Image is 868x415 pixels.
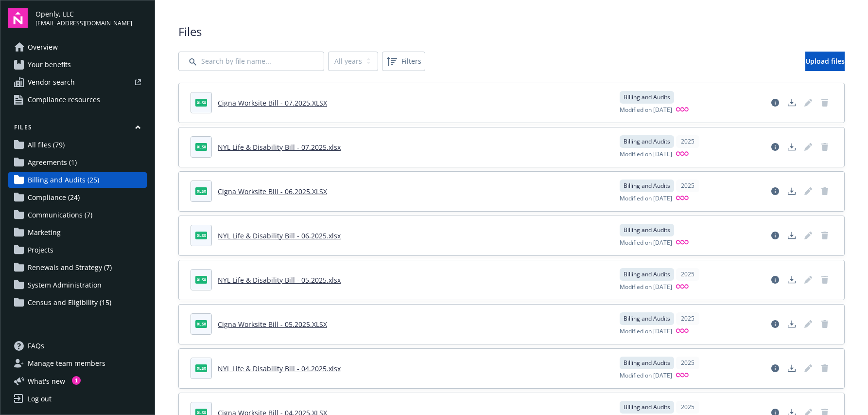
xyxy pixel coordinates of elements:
[624,314,670,323] span: Billing and Audits
[817,361,833,376] span: Delete document
[28,260,112,275] span: Renewals and Strategy (7)
[676,135,699,148] div: 2025
[28,295,111,310] span: Census and Eligibility (15)
[8,137,147,153] a: All files (79)
[8,57,147,72] a: Your benefits
[767,139,783,155] a: View file details
[8,155,147,170] a: Agreements (1)
[800,95,816,110] span: Edit document
[28,242,53,258] span: Projects
[817,183,833,199] span: Delete document
[800,139,816,155] span: Edit document
[8,207,147,223] a: Communications (7)
[624,226,670,235] span: Billing and Audits
[8,8,28,28] img: navigator-logo.svg
[8,39,147,55] a: Overview
[28,39,58,55] span: Overview
[620,371,672,380] span: Modified on [DATE]
[8,92,147,108] a: Compliance resources
[401,56,421,66] span: Filters
[800,316,816,332] span: Edit document
[800,272,816,288] span: Edit document
[817,139,833,155] a: Delete document
[8,338,147,354] a: FAQs
[8,295,147,310] a: Census and Eligibility (15)
[817,95,833,110] a: Delete document
[28,338,44,354] span: FAQs
[195,320,207,327] span: XLSX
[800,183,816,199] span: Edit document
[620,238,672,248] span: Modified on [DATE]
[28,376,65,386] span: What ' s new
[218,364,341,373] a: NYL Life & Disability Bill - 04.2025.xlsx
[218,320,327,329] a: Cigna Worksite Bill - 05.2025.XLSX
[800,228,816,243] a: Edit document
[624,359,670,367] span: Billing and Audits
[28,172,99,188] span: Billing and Audits (25)
[28,155,77,170] span: Agreements (1)
[8,74,147,90] a: Vendor search
[817,228,833,243] span: Delete document
[805,52,845,71] a: Upload files
[28,356,105,371] span: Manage team members
[8,172,147,188] a: Billing and Audits (25)
[218,98,327,108] a: Cigna Worksite Bill - 07.2025.XLSX
[784,228,799,243] a: Download document
[28,225,61,240] span: Marketing
[8,277,147,293] a: System Administration
[8,356,147,371] a: Manage team members
[28,74,75,90] span: Vendor search
[195,99,207,106] span: XLSX
[767,95,783,110] a: View file details
[28,391,52,407] div: Log out
[767,316,783,332] a: View file details
[676,357,699,369] div: 2025
[35,9,132,19] span: Openly, LLC
[767,361,783,376] a: View file details
[676,268,699,281] div: 2025
[218,143,341,152] a: NYL Life & Disability Bill - 07.2025.xlsx
[8,260,147,275] a: Renewals and Strategy (7)
[35,8,147,28] button: Openly, LLC[EMAIL_ADDRESS][DOMAIN_NAME]
[767,228,783,243] a: View file details
[28,57,71,72] span: Your benefits
[195,143,207,150] span: xlsx
[784,272,799,288] a: Download document
[382,52,425,71] button: Filters
[28,92,100,108] span: Compliance resources
[8,190,147,205] a: Compliance (24)
[624,270,670,279] span: Billing and Audits
[676,312,699,325] div: 2025
[28,207,92,223] span: Communications (7)
[218,187,327,196] a: Cigna Worksite Bill - 06.2025.XLSX
[620,283,672,292] span: Modified on [DATE]
[8,242,147,258] a: Projects
[784,139,799,155] a: Download document
[800,361,816,376] span: Edit document
[624,403,670,412] span: Billing and Audits
[384,54,423,69] span: Filters
[195,276,207,283] span: xlsx
[767,272,783,288] a: View file details
[624,181,670,190] span: Billing and Audits
[620,150,672,159] span: Modified on [DATE]
[676,180,699,192] div: 2025
[620,106,672,115] span: Modified on [DATE]
[8,123,147,135] button: Files
[620,327,672,336] span: Modified on [DATE]
[178,23,845,40] span: Files
[8,225,147,240] a: Marketing
[817,316,833,332] span: Delete document
[784,183,799,199] a: Download document
[218,275,341,285] a: NYL Life & Disability Bill - 05.2025.xlsx
[805,56,845,66] span: Upload files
